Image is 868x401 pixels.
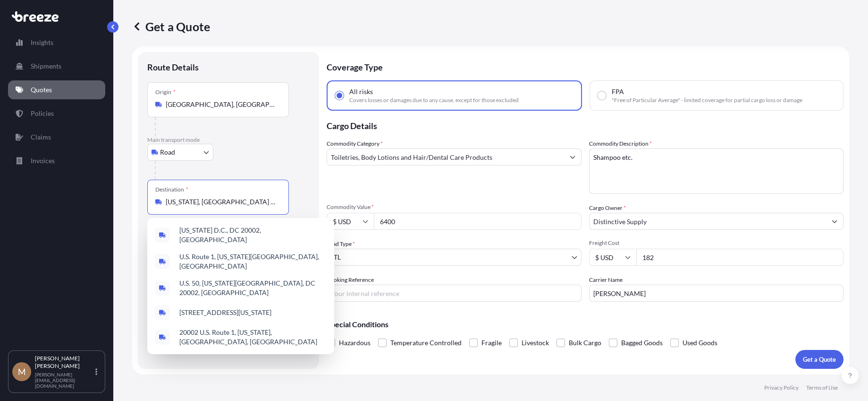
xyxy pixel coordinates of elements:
[636,249,844,266] input: Enter amount
[31,85,52,95] p: Quotes
[569,336,601,350] span: Bulk Cargo
[589,148,844,194] textarea: Shampoo etc.
[327,239,355,249] span: Load Type
[481,336,502,350] span: Fragile
[589,239,844,247] span: Freight Cost
[179,328,327,347] span: 20002 U.S. Route 1, [US_STATE], [GEOGRAPHIC_DATA], [GEOGRAPHIC_DATA]
[160,148,175,157] span: Road
[147,218,334,354] div: Show suggestions
[155,186,188,193] div: Destination
[327,111,843,139] p: Cargo Details
[349,96,519,104] span: Covers losses or damages due to any cause, except for those excluded
[327,52,843,80] p: Coverage Type
[589,139,652,148] label: Commodity Description
[349,87,373,96] span: All risks
[166,197,277,207] input: Destination
[374,213,581,230] input: Type amount
[589,275,623,285] label: Carrier Name
[564,148,581,166] button: Show suggestions
[31,61,61,71] p: Shipments
[147,144,213,161] button: Select transport
[31,38,53,47] p: Insights
[590,213,826,230] input: Full name
[179,308,271,317] span: [STREET_ADDRESS][US_STATE]
[612,87,624,96] span: FPA
[764,384,799,392] p: Privacy Policy
[31,109,54,118] p: Policies
[31,132,51,142] p: Claims
[612,96,802,104] span: "Free of Particular Average" - limited coverage for partial cargo loss or damage
[327,321,843,328] p: Special Conditions
[179,226,327,244] span: [US_STATE] D.C., DC 20002, [GEOGRAPHIC_DATA]
[166,100,277,109] input: Origin
[522,336,549,350] span: Livestock
[327,148,564,166] input: Select a commodity type
[31,156,55,166] p: Invoices
[327,139,383,148] label: Commodity Category
[390,336,462,350] span: Temperature Controlled
[147,61,199,73] p: Route Details
[589,285,844,302] input: Enter name
[331,253,341,262] span: LTL
[18,367,26,376] span: M
[179,279,327,297] span: U.S. 50, [US_STATE][GEOGRAPHIC_DATA], DC 20002, [GEOGRAPHIC_DATA]
[35,372,93,389] p: [PERSON_NAME][EMAIL_ADDRESS][DOMAIN_NAME]
[803,355,836,364] p: Get a Quote
[683,336,717,350] span: Used Goods
[339,336,371,350] span: Hazardous
[826,213,843,230] button: Show suggestions
[327,275,374,285] label: Booking Reference
[327,285,581,302] input: Your internal reference
[147,136,310,144] p: Main transport mode
[589,203,626,213] label: Cargo Owner
[179,252,327,271] span: U.S. Route 1, [US_STATE][GEOGRAPHIC_DATA], [GEOGRAPHIC_DATA]
[132,19,210,34] p: Get a Quote
[155,88,176,96] div: Origin
[806,384,838,392] p: Terms of Use
[35,355,93,370] p: [PERSON_NAME] [PERSON_NAME]
[621,336,663,350] span: Bagged Goods
[327,203,581,211] span: Commodity Value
